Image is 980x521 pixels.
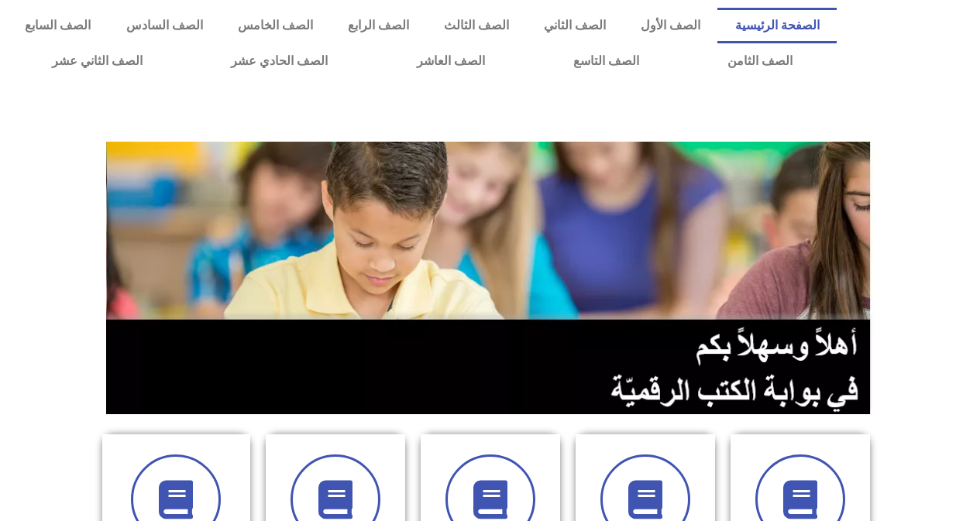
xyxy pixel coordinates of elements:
a: الصف الرابع [330,8,426,43]
a: الصفحة الرئيسية [717,8,837,43]
a: الصف الثاني [526,8,623,43]
a: الصف العاشر [373,43,529,79]
a: الصف التاسع [529,43,683,79]
a: الصف الثامن [683,43,837,79]
a: الصف السابع [8,8,108,43]
a: الصف السادس [108,8,220,43]
a: الصف الخامس [220,8,330,43]
a: الصف الحادي عشر [187,43,372,79]
a: الصف الأول [623,8,717,43]
a: الصف الثالث [426,8,526,43]
a: الصف الثاني عشر [8,43,187,79]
